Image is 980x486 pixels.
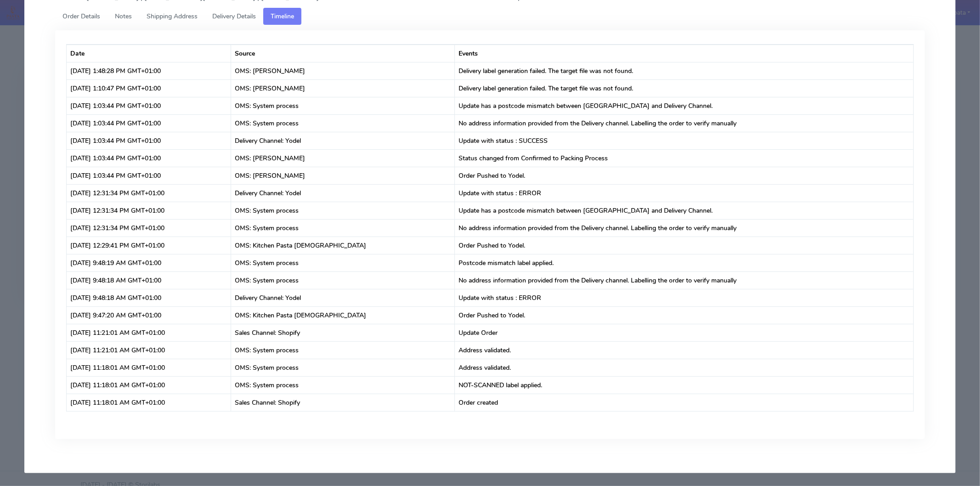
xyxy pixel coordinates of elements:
[231,167,455,184] td: OMS: [PERSON_NAME]
[455,114,913,132] td: No address information provided from the Delivery channel. Labelling the order to verify manually
[455,184,913,202] td: Update with status : ERROR
[231,359,455,376] td: OMS: System process
[67,62,231,79] td: [DATE] 1:48:28 PM GMT+01:00
[231,184,455,202] td: Delivery Channel: Yodel
[67,289,231,306] td: [DATE] 9:48:18 AM GMT+01:00
[455,324,913,341] td: Update Order
[231,114,455,132] td: OMS: System process
[62,12,100,21] span: Order Details
[67,79,231,97] td: [DATE] 1:10:47 PM GMT+01:00
[455,167,913,184] td: Order Pushed to Yodel.
[115,12,132,21] span: Notes
[67,254,231,271] td: [DATE] 9:48:19 AM GMT+01:00
[67,202,231,219] td: [DATE] 12:31:34 PM GMT+01:00
[455,45,913,62] th: Events
[231,202,455,219] td: OMS: System process
[67,149,231,167] td: [DATE] 1:03:44 PM GMT+01:00
[455,289,913,306] td: Update with status : ERROR
[67,237,231,254] td: [DATE] 12:29:41 PM GMT+01:00
[231,62,455,79] td: OMS: [PERSON_NAME]
[231,254,455,271] td: OMS: System process
[67,359,231,376] td: [DATE] 11:18:01 AM GMT+01:00
[455,132,913,149] td: Update with status : SUCCESS
[455,202,913,219] td: Update has a postcode mismatch between [GEOGRAPHIC_DATA] and Delivery Channel.
[455,219,913,237] td: No address information provided from the Delivery channel. Labelling the order to verify manually
[231,376,455,394] td: OMS: System process
[231,306,455,324] td: OMS: Kitchen Pasta [DEMOGRAPHIC_DATA]
[231,79,455,97] td: OMS: [PERSON_NAME]
[67,306,231,324] td: [DATE] 9:47:20 AM GMT+01:00
[231,237,455,254] td: OMS: Kitchen Pasta [DEMOGRAPHIC_DATA]
[67,97,231,114] td: [DATE] 1:03:44 PM GMT+01:00
[455,376,913,394] td: NOT-SCANNED label applied.
[455,97,913,114] td: Update has a postcode mismatch between [GEOGRAPHIC_DATA] and Delivery Channel.
[231,45,455,62] th: Source
[455,271,913,289] td: No address information provided from the Delivery channel. Labelling the order to verify manually
[67,376,231,394] td: [DATE] 11:18:01 AM GMT+01:00
[231,219,455,237] td: OMS: System process
[455,62,913,79] td: Delivery label generation failed. The target file was not found.
[455,359,913,376] td: Address validated.
[455,341,913,359] td: Address validated.
[67,114,231,132] td: [DATE] 1:03:44 PM GMT+01:00
[231,324,455,341] td: Sales Channel: Shopify
[455,149,913,167] td: Status changed from Confirmed to Packing Process
[231,394,455,411] td: Sales Channel: Shopify
[271,12,294,21] span: Timeline
[231,149,455,167] td: OMS: [PERSON_NAME]
[147,12,198,21] span: Shipping Address
[67,219,231,237] td: [DATE] 12:31:34 PM GMT+01:00
[231,289,455,306] td: Delivery Channel: Yodel
[67,45,231,62] th: Date
[455,79,913,97] td: Delivery label generation failed. The target file was not found.
[455,306,913,324] td: Order Pushed to Yodel.
[55,8,925,25] ul: Tabs
[67,394,231,411] td: [DATE] 11:18:01 AM GMT+01:00
[67,132,231,149] td: [DATE] 1:03:44 PM GMT+01:00
[231,341,455,359] td: OMS: System process
[455,237,913,254] td: Order Pushed to Yodel.
[455,254,913,271] td: Postcode mismatch label applied.
[455,394,913,411] td: Order created
[212,12,256,21] span: Delivery Details
[67,184,231,202] td: [DATE] 12:31:34 PM GMT+01:00
[231,132,455,149] td: Delivery Channel: Yodel
[67,341,231,359] td: [DATE] 11:21:01 AM GMT+01:00
[67,324,231,341] td: [DATE] 11:21:01 AM GMT+01:00
[67,167,231,184] td: [DATE] 1:03:44 PM GMT+01:00
[67,271,231,289] td: [DATE] 9:48:18 AM GMT+01:00
[231,271,455,289] td: OMS: System process
[231,97,455,114] td: OMS: System process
